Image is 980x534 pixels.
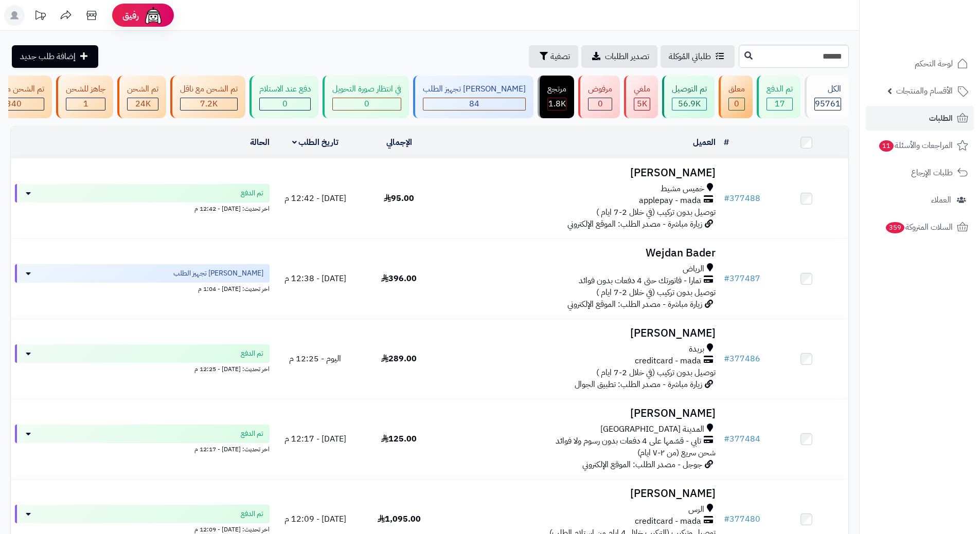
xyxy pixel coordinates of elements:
span: # [724,433,729,445]
span: 56.9K [678,98,701,110]
span: الرياض [683,263,704,275]
span: [DATE] - 12:09 م [284,513,346,525]
span: المراجعات والأسئلة [878,138,953,153]
span: # [724,192,729,205]
a: تحديثات المنصة [27,5,53,28]
span: 84 [469,98,479,110]
a: مرتجع 1.8K [536,76,576,118]
div: معلق [728,83,745,95]
a: المراجعات والأسئلة11 [866,133,974,158]
div: مرتجع [547,83,566,95]
div: 7222 [181,98,237,110]
a: الطلبات [866,106,974,131]
a: معلق 0 [717,76,755,118]
div: 56851 [672,98,706,110]
span: 1,095.00 [378,513,421,525]
a: دفع عند الاستلام 0 [247,76,320,118]
a: # [724,136,729,149]
span: توصيل بدون تركيب (في خلال 2-7 ايام ) [596,206,716,218]
span: زيارة مباشرة - مصدر الطلب: الموقع الإلكتروني [567,218,702,230]
div: مرفوض [588,83,612,95]
span: تابي - قسّمها على 4 دفعات بدون رسوم ولا فوائد [556,435,701,447]
span: 24K [135,98,151,110]
h3: [PERSON_NAME] [445,408,716,419]
span: لوحة التحكم [915,57,953,71]
a: إضافة طلب جديد [12,45,98,68]
span: تم الدفع [241,509,263,519]
span: تم الدفع [241,429,263,439]
div: 0 [260,98,310,110]
h3: [PERSON_NAME] [445,167,716,179]
a: #377486 [724,353,760,365]
span: تصفية [550,50,570,63]
div: تم الشحن [127,83,158,95]
div: 4988 [634,98,650,110]
span: طلبات الإرجاع [911,165,953,180]
a: ملغي 5K [622,76,660,118]
span: 7.2K [200,98,218,110]
span: 5K [637,98,647,110]
a: #377487 [724,272,760,285]
a: طلباتي المُوكلة [661,45,735,68]
a: في انتظار صورة التحويل 0 [320,76,411,118]
span: الأقسام والمنتجات [896,84,953,98]
span: زيارة مباشرة - مصدر الطلب: الموقع الإلكتروني [567,298,702,310]
span: زيارة مباشرة - مصدر الطلب: تطبيق الجوال [575,378,702,391]
a: تم الشحن مع ناقل 7.2K [168,76,247,118]
span: تم الدفع [241,348,263,359]
a: الكل95761 [803,76,851,118]
div: 17 [767,98,792,110]
span: 125.00 [381,433,417,445]
a: العميل [693,136,716,149]
span: applepay - mada [639,195,701,207]
div: اخر تحديث: [DATE] - 12:25 م [15,363,270,374]
a: تم الشحن 24K [115,76,168,118]
span: الطلبات [929,111,953,125]
a: لوحة التحكم [866,51,974,76]
span: طلباتي المُوكلة [669,50,711,63]
div: تم الشحن مع ناقل [180,83,238,95]
span: تم الدفع [241,188,263,198]
div: 0 [729,98,744,110]
span: 0 [282,98,288,110]
div: الكل [814,83,841,95]
a: تم التوصيل 56.9K [660,76,717,118]
a: الإجمالي [386,136,412,149]
h3: [PERSON_NAME] [445,488,716,500]
span: تصدير الطلبات [605,50,649,63]
span: 340 [6,98,22,110]
img: logo-2.png [910,22,970,43]
div: اخر تحديث: [DATE] - 12:42 م [15,202,270,213]
span: العملاء [931,193,951,207]
div: 1824 [548,98,566,110]
a: تاريخ الطلب [292,136,339,149]
span: تمارا - فاتورتك حتى 4 دفعات بدون فوائد [579,275,701,287]
div: دفع عند الاستلام [259,83,311,95]
span: 0 [734,98,739,110]
span: جوجل - مصدر الطلب: الموقع الإلكتروني [582,458,702,471]
span: خميس مشيط [661,183,704,195]
span: 0 [364,98,369,110]
span: [DATE] - 12:38 م [284,272,346,285]
div: اخر تحديث: [DATE] - 12:09 م [15,523,270,534]
span: 289.00 [381,353,417,365]
div: تم الدفع [767,83,793,95]
span: [PERSON_NAME] تجهيز الطلب [173,268,263,279]
span: بريدة [689,343,704,355]
span: 359 [885,222,904,234]
div: ملغي [634,83,650,95]
span: 95.00 [384,192,414,205]
span: الرس [688,504,704,515]
span: شحن سريع (من ٢-٧ ايام) [637,447,716,459]
a: جاهز للشحن 1 [54,76,115,118]
span: # [724,513,729,525]
span: إضافة طلب جديد [20,50,76,63]
span: توصيل بدون تركيب (في خلال 2-7 ايام ) [596,286,716,299]
span: توصيل بدون تركيب (في خلال 2-7 ايام ) [596,366,716,379]
div: 0 [589,98,612,110]
div: 24009 [128,98,158,110]
span: المدينة [GEOGRAPHIC_DATA] [600,423,704,435]
span: 0 [598,98,603,110]
a: #377484 [724,433,760,445]
a: #377480 [724,513,760,525]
